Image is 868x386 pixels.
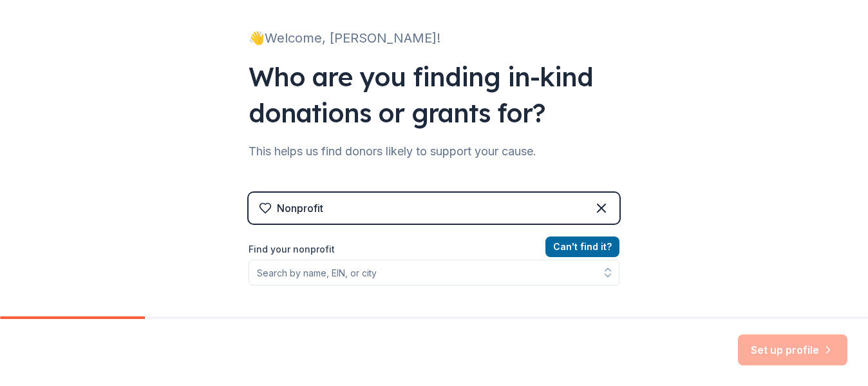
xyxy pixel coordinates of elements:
label: Find your nonprofit [249,242,619,257]
div: Who are you finding in-kind donations or grants for? [249,59,619,131]
input: Search by name, EIN, or city [249,260,619,285]
div: This helps us find donors likely to support your cause. [249,141,619,162]
div: 👋 Welcome, [PERSON_NAME]! [249,28,619,48]
button: Can't find it? [545,236,619,257]
div: Nonprofit [277,200,323,216]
